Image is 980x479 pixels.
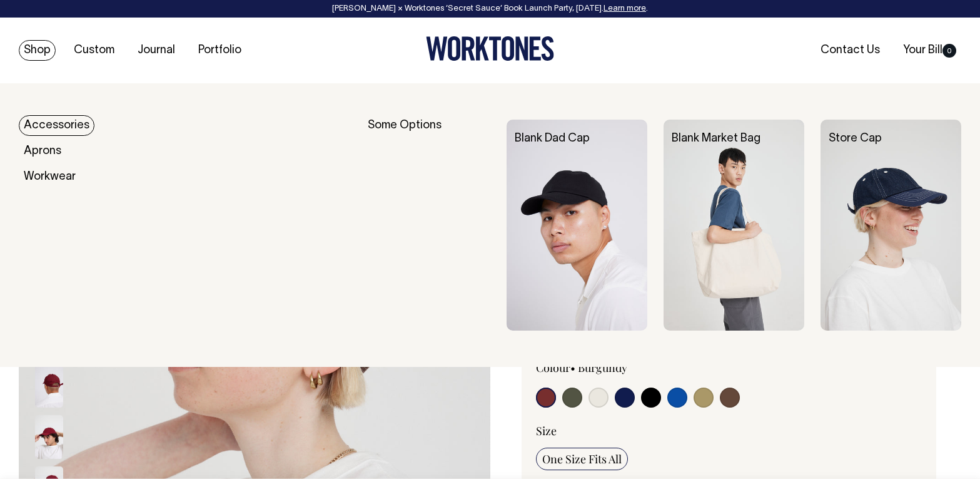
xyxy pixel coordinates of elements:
img: Blank Dad Cap [507,120,647,331]
img: burgundy [35,415,63,459]
a: Journal [133,40,180,61]
input: One Size Fits All [536,448,628,470]
label: Burgundy [578,360,627,375]
div: Size [536,423,922,438]
img: Blank Market Bag [664,120,804,331]
span: • [570,360,575,375]
a: Blank Market Bag [672,133,760,144]
a: Portfolio [193,40,246,61]
a: Accessories [19,115,94,136]
a: Workwear [19,167,81,187]
img: burgundy [35,364,63,408]
div: Colour [536,360,690,375]
span: One Size Fits All [542,451,622,466]
a: Aprons [19,141,66,162]
a: Blank Dad Cap [515,133,590,144]
a: Store Cap [829,133,882,144]
div: Some Options [368,120,490,331]
a: Learn more [604,5,646,13]
a: Custom [69,40,119,61]
a: Contact Us [816,40,885,61]
a: Your Bill0 [898,40,961,61]
img: Store Cap [821,120,961,331]
span: 0 [942,44,956,58]
div: [PERSON_NAME] × Worktones ‘Secret Sauce’ Book Launch Party, [DATE]. . [13,4,967,13]
a: Shop [19,40,56,61]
